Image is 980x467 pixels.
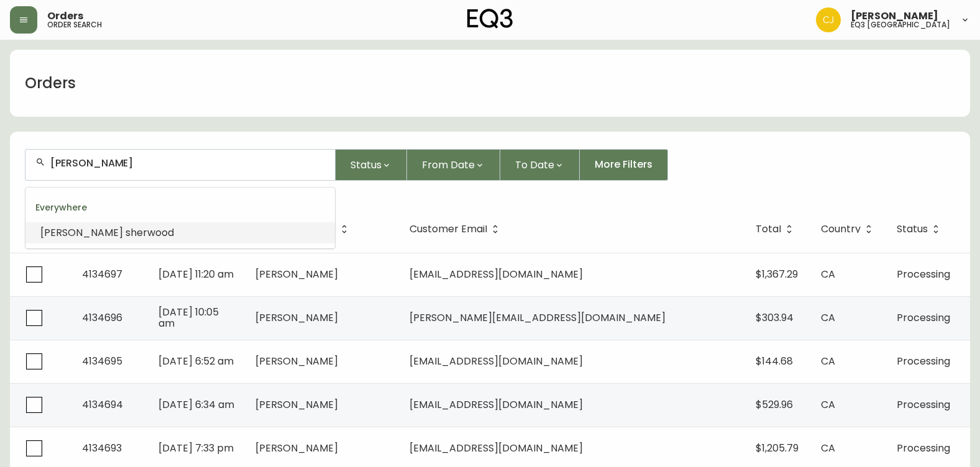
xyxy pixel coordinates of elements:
[756,397,793,412] span: $529.96
[897,354,950,368] span: Processing
[82,354,122,368] span: 4134695
[126,225,174,240] span: sherwood
[897,397,950,412] span: Processing
[255,267,338,281] span: [PERSON_NAME]
[82,397,123,412] span: 4134694
[410,225,487,233] span: Customer Email
[82,267,122,281] span: 4134697
[47,11,83,21] span: Orders
[821,354,835,368] span: CA
[897,225,928,233] span: Status
[255,354,338,368] span: [PERSON_NAME]
[255,311,338,325] span: [PERSON_NAME]
[515,157,554,173] span: To Date
[410,224,503,235] span: Customer Email
[255,397,338,412] span: [PERSON_NAME]
[25,193,335,222] div: Everywhere
[756,224,797,235] span: Total
[410,267,583,281] span: [EMAIL_ADDRESS][DOMAIN_NAME]
[897,441,950,455] span: Processing
[821,441,835,455] span: CA
[897,267,950,281] span: Processing
[821,397,835,412] span: CA
[407,149,500,181] button: From Date
[821,311,835,325] span: CA
[82,441,122,455] span: 4134693
[158,441,234,455] span: [DATE] 7:33 pm
[158,397,234,412] span: [DATE] 6:34 am
[821,224,877,235] span: Country
[851,21,950,29] h5: eq3 [GEOGRAPHIC_DATA]
[756,267,798,281] span: $1,367.29
[851,11,938,21] span: [PERSON_NAME]
[25,73,76,94] h1: Orders
[158,305,219,330] span: [DATE] 10:05 am
[47,21,102,29] h5: order search
[756,354,793,368] span: $144.68
[410,311,666,325] span: [PERSON_NAME][EMAIL_ADDRESS][DOMAIN_NAME]
[350,157,382,173] span: Status
[897,224,944,235] span: Status
[255,441,338,455] span: [PERSON_NAME]
[410,354,583,368] span: [EMAIL_ADDRESS][DOMAIN_NAME]
[158,267,234,281] span: [DATE] 11:20 am
[50,157,325,169] input: Search
[756,311,794,325] span: $303.94
[500,149,580,181] button: To Date
[422,157,475,173] span: From Date
[410,397,583,412] span: [EMAIL_ADDRESS][DOMAIN_NAME]
[897,311,950,325] span: Processing
[82,311,122,325] span: 4134696
[336,149,407,181] button: Status
[816,7,841,32] img: 7836c8950ad67d536e8437018b5c2533
[410,441,583,455] span: [EMAIL_ADDRESS][DOMAIN_NAME]
[40,225,123,240] span: [PERSON_NAME]
[821,267,835,281] span: CA
[821,225,861,233] span: Country
[580,149,668,181] button: More Filters
[467,9,513,29] img: logo
[756,441,799,455] span: $1,205.79
[756,225,781,233] span: Total
[595,158,653,171] span: More Filters
[158,354,234,368] span: [DATE] 6:52 am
